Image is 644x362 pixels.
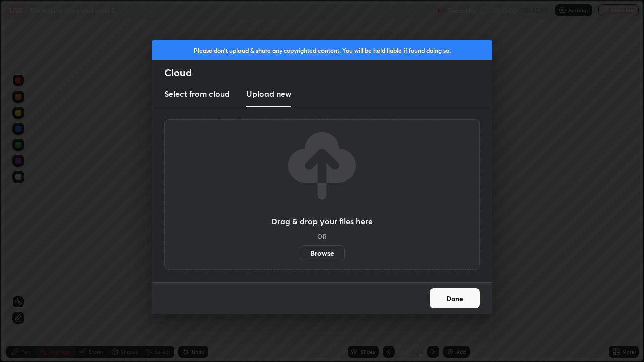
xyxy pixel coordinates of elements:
[271,217,373,225] h3: Drag & drop your files here
[164,87,230,100] h3: Select from cloud
[246,87,291,100] h3: Upload new
[430,288,480,308] button: Done
[317,233,327,239] h5: OR
[152,40,492,60] div: Please don't upload & share any copyrighted content. You will be held liable if found doing so.
[164,66,492,79] h2: Cloud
